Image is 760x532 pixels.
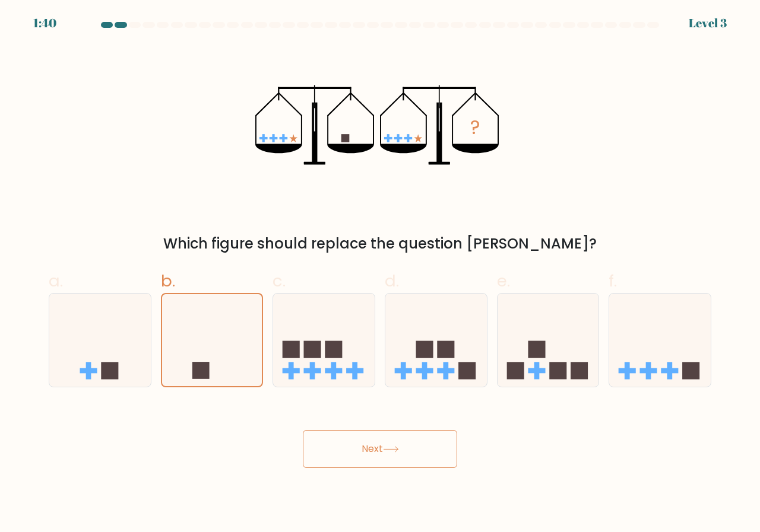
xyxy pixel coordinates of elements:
[49,269,63,292] span: a.
[33,14,56,32] div: 1:40
[56,233,704,254] div: Which figure should replace the question [PERSON_NAME]?
[497,269,510,292] span: e.
[689,14,727,32] div: Level 3
[385,269,399,292] span: d.
[273,269,286,292] span: c.
[470,114,480,141] tspan: ?
[161,269,175,292] span: b.
[609,269,617,292] span: f.
[303,430,457,468] button: Next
